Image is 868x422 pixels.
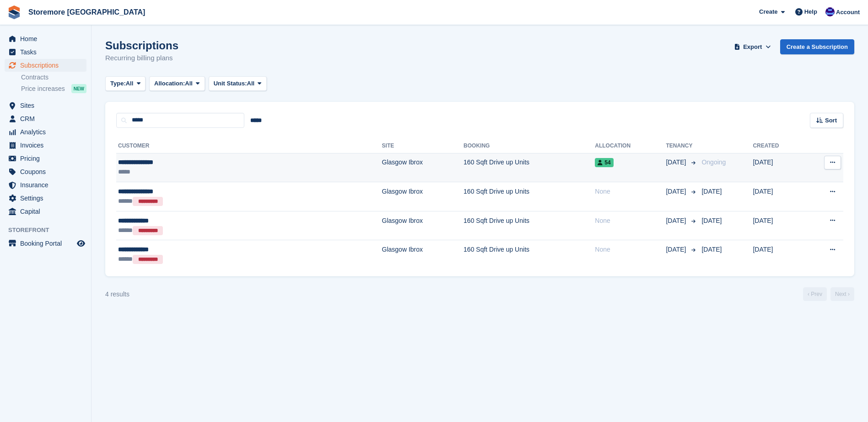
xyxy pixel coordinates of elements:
a: menu [5,139,86,152]
span: Capital [20,205,75,218]
a: menu [5,46,86,58]
span: Settings [20,192,75,205]
span: Invoices [20,139,75,152]
th: Tenancy [666,139,698,153]
span: Type: [110,79,126,88]
span: Price increases [21,84,65,93]
a: Create a Subscription [780,39,854,54]
th: Site [382,139,464,153]
a: menu [5,192,86,205]
span: Allocation: [154,79,185,88]
a: menu [5,179,86,191]
td: 160 Sqft Drive up Units [464,153,595,182]
span: [DATE] [666,158,688,167]
th: Created [753,139,805,153]
span: Tasks [20,46,75,58]
td: 160 Sqft Drive up Units [464,240,595,269]
span: Create [759,7,777,16]
span: [DATE] [666,245,688,254]
span: Help [804,7,817,16]
th: Customer [116,139,382,153]
a: Storemore [GEOGRAPHIC_DATA] [25,5,149,20]
h1: Subscriptions [105,39,178,52]
span: 54 [595,158,613,167]
a: menu [5,99,86,112]
div: None [595,245,666,254]
span: Account [836,8,860,17]
td: 160 Sqft Drive up Units [464,211,595,240]
img: Angela [825,7,835,16]
span: [DATE] [701,246,722,253]
td: [DATE] [753,182,805,211]
th: Booking [464,139,595,153]
span: Sites [20,99,75,112]
span: [DATE] [666,187,688,196]
button: Type: All [105,76,146,91]
a: menu [5,112,86,125]
div: 4 results [105,290,129,299]
th: Allocation [595,139,666,153]
nav: Page [801,287,856,301]
span: [DATE] [701,188,722,195]
div: None [595,187,666,196]
span: Storefront [8,226,91,235]
img: stora-icon-8386f47178a22dfd0bd8f6a31ec36ba5ce8667c1dd55bd0f319d3a0aa187defe.svg [7,5,21,19]
a: menu [5,32,86,45]
a: menu [5,126,86,138]
span: All [247,79,255,88]
span: Pricing [20,152,75,165]
span: [DATE] [666,216,688,226]
button: Allocation: All [149,76,205,91]
span: Insurance [20,179,75,191]
a: Preview store [75,238,86,249]
span: All [126,79,134,88]
button: Unit Status: All [209,76,267,91]
div: NEW [71,84,86,93]
a: menu [5,59,86,72]
span: Booking Portal [20,237,75,250]
td: Glasgow Ibrox [382,211,464,240]
span: Home [20,32,75,45]
div: None [595,216,666,226]
span: Coupons [20,165,75,178]
span: All [185,79,193,88]
span: Export [743,42,762,52]
a: Price increases NEW [21,84,86,94]
td: Glasgow Ibrox [382,153,464,182]
span: Sort [825,116,837,125]
span: Analytics [20,126,75,138]
a: menu [5,165,86,178]
a: Previous [803,287,827,301]
a: menu [5,237,86,250]
td: 160 Sqft Drive up Units [464,182,595,211]
span: [DATE] [701,217,722,224]
a: Next [830,287,854,301]
td: Glasgow Ibrox [382,182,464,211]
span: CRM [20,112,75,125]
span: Subscriptions [20,59,75,72]
a: menu [5,205,86,218]
a: menu [5,152,86,165]
button: Export [733,39,773,54]
td: [DATE] [753,240,805,269]
td: [DATE] [753,211,805,240]
span: Ongoing [701,158,726,166]
td: [DATE] [753,153,805,182]
td: Glasgow Ibrox [382,240,464,269]
p: Recurring billing plans [105,53,178,63]
span: Unit Status: [214,79,247,88]
a: Contracts [21,73,86,82]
